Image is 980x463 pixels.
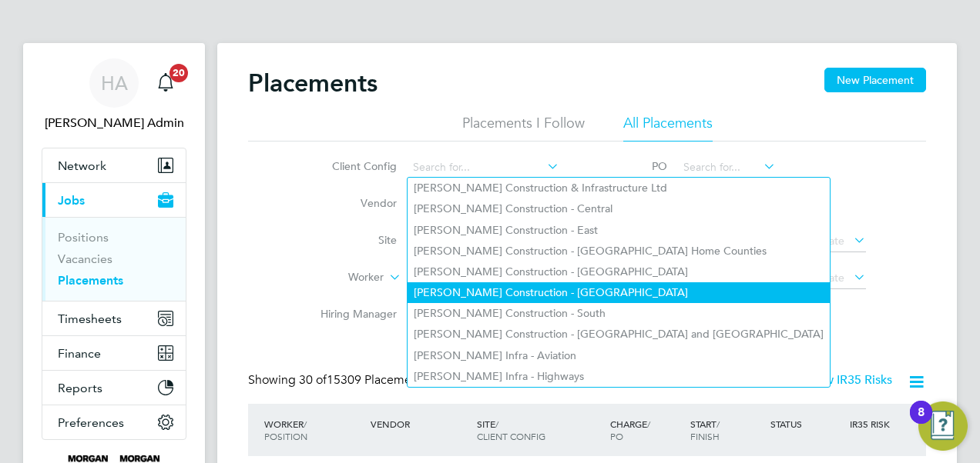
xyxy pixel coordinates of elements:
li: [PERSON_NAME] Construction - [GEOGRAPHIC_DATA] [408,261,830,282]
span: Reports [58,381,102,395]
span: / PO [610,418,650,442]
li: [PERSON_NAME] Construction - [GEOGRAPHIC_DATA] Home Counties [408,241,830,261]
span: / Finish [690,418,720,442]
li: Placements I Follow [462,114,585,142]
label: PO [598,159,667,173]
div: IR35 Risk [846,410,899,438]
label: Vendor [308,196,397,210]
div: Vendor [367,410,473,438]
button: Finance [42,336,186,370]
span: 20 [169,64,188,82]
span: Network [58,158,106,173]
span: / Client Config [477,418,545,442]
span: 15309 Placements [299,372,428,388]
label: Worker [295,270,384,285]
a: 20 [150,58,181,108]
h2: Placements [248,68,378,98]
li: [PERSON_NAME] Construction - Central [408,198,830,219]
span: Jobs [58,193,85,208]
button: Jobs [42,183,186,217]
span: Timesheets [58,311,122,326]
label: Hiring Manager [308,307,397,321]
li: [PERSON_NAME] Construction & Infrastructure Ltd [408,178,830,198]
li: [PERSON_NAME] Infra - Highways [408,366,830,387]
li: [PERSON_NAME] Construction - [GEOGRAPHIC_DATA] [408,282,830,303]
div: Jobs [42,217,186,301]
span: Finance [58,346,101,361]
button: Preferences [42,405,186,439]
a: Placements [58,273,123,288]
input: Search for... [408,157,559,178]
button: Timesheets [42,301,186,335]
li: [PERSON_NAME] Construction - East [408,220,830,241]
div: Start [686,410,767,450]
button: Open Resource Center, 8 new notifications [918,401,968,451]
div: Site [473,410,606,450]
label: Site [308,233,397,247]
button: Reports [42,371,186,405]
input: Search for... [678,157,776,178]
button: Network [42,148,186,182]
label: Client Config [308,159,397,173]
a: HA[PERSON_NAME] Admin [42,58,186,132]
div: Worker [260,410,367,450]
button: New Placement [824,68,926,92]
div: Charge [606,410,686,450]
span: Preferences [58,415,124,430]
li: [PERSON_NAME] Construction - [GEOGRAPHIC_DATA] and [GEOGRAPHIC_DATA] [408,324,830,345]
li: [PERSON_NAME] Construction - South [408,303,830,324]
div: 8 [918,412,925,432]
span: / Position [264,418,307,442]
li: All Placements [623,114,713,142]
span: Hays Admin [42,114,186,132]
a: Vacancies [58,251,112,266]
div: Status [767,410,847,438]
a: Positions [58,230,109,245]
div: Showing [248,372,431,388]
span: HA [101,73,128,93]
li: [PERSON_NAME] Infra - Aviation [408,345,830,366]
span: 30 of [299,372,327,388]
